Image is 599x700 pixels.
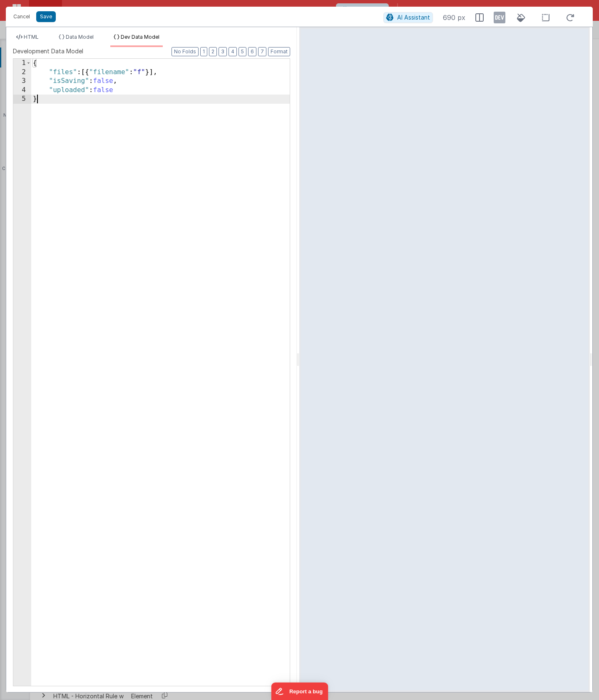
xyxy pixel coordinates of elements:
span: Development Data Model [13,47,83,55]
span: Dev Data Model [121,34,159,40]
button: Cancel [9,11,34,22]
button: No Folds [171,47,199,56]
div: 4 [13,86,31,95]
div: 1 [13,59,31,68]
span: 690 px [443,12,465,22]
button: 6 [248,47,256,56]
iframe: Marker.io feedback button [271,682,328,700]
span: HTML [24,34,39,40]
span: AI Assistant [397,14,430,21]
button: 1 [200,47,207,56]
button: AI Assistant [383,12,433,23]
button: 3 [219,47,227,56]
div: 2 [13,68,31,77]
div: 3 [13,77,31,86]
button: 4 [229,47,237,56]
button: 7 [258,47,266,56]
button: 2 [209,47,217,56]
button: Save [36,11,56,22]
button: 5 [239,47,246,56]
div: 5 [13,95,31,104]
span: Data Model [66,34,94,40]
button: Format [268,47,290,56]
